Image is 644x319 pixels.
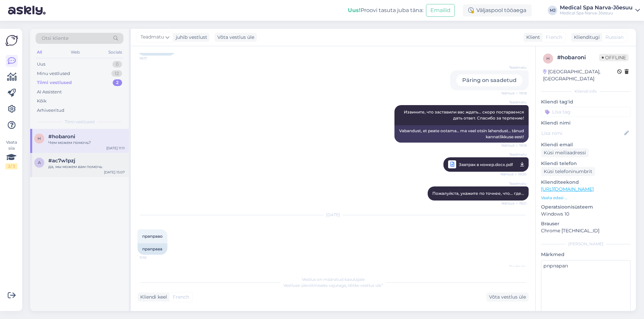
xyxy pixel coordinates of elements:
[113,79,122,86] div: 2
[546,56,550,61] span: h
[541,195,631,201] p: Vaata edasi ...
[548,6,557,15] div: MJ
[426,4,455,17] button: Emailid
[557,54,599,62] div: # hobaroni
[543,68,617,82] div: [GEOGRAPHIC_DATA], [GEOGRAPHIC_DATA]
[541,148,589,157] div: Küsi meiliaadressi
[501,201,527,206] span: Nähtud ✓ 19:21
[48,140,125,146] div: Чем можем помочь?
[599,54,629,61] span: Offline
[106,146,125,151] div: [DATE] 11:11
[37,98,47,104] div: Kõik
[107,48,123,57] div: Socials
[541,220,631,227] p: Brauser
[524,34,540,41] div: Klient
[463,4,532,16] div: Väljaspool tööaega
[112,61,122,68] div: 0
[541,98,631,105] p: Kliendi tag'id
[541,179,631,186] p: Klienditeekond
[138,294,167,301] div: Kliendi keel
[560,5,640,16] a: Medical Spa Narva-JõesuuMedical Spa Narva-Jõesuu
[348,6,423,14] div: Proovi tasuta juba täna:
[138,212,529,218] div: [DATE]
[560,10,633,16] div: Medical Spa Narva-Jõesuu
[443,157,529,172] a: TeadmatuЗавтрак в номер.docx.pdfNähtud ✓ 19:20
[501,100,527,105] span: Teadmatu
[394,125,529,143] div: Vabandust, et peate ootama… ma veel otsin lahendust… tänud kannatlikkuse eest!
[37,107,64,114] div: Arhiveeritud
[142,234,163,239] span: праправо
[37,61,45,68] div: Uus
[38,136,41,141] span: h
[501,181,527,186] span: Teadmatu
[69,48,81,57] div: Web
[140,56,165,61] span: 19:17
[605,34,624,41] span: Russian
[37,79,72,86] div: Tiimi vestlused
[541,160,631,167] p: Kliendi telefon
[541,130,623,137] input: Lisa nimi
[283,283,383,288] span: Vestluse ülevõtmiseks vajutage
[173,34,207,41] div: juhib vestlust
[541,227,631,234] p: Chrome [TECHNICAL_ID]
[541,107,631,117] input: Lisa tag
[546,34,562,41] span: French
[560,5,633,10] div: Medical Spa Narva-Jõesuu
[456,74,523,86] div: Päring on saadetud
[140,255,165,260] span: 11:10
[541,119,631,127] p: Kliendi nimi
[37,89,62,95] div: AI Assistent
[111,70,122,77] div: 12
[348,7,361,13] b: Uus!
[5,139,17,169] div: Vaata siia
[302,277,365,282] span: Vestlus on määratud kasutajale
[404,109,525,121] span: Извините, что заставили вас ждать... скоро постараемся дать ответ. Спасибо за терпение!
[5,34,18,47] img: Askly Logo
[138,243,167,255] div: праправа
[48,158,75,164] span: #ac7w1pzj
[486,293,529,302] div: Võta vestlus üle
[38,160,41,165] span: a
[36,48,43,57] div: All
[5,163,17,169] div: 2 / 3
[346,283,383,288] i: „Võtke vestlus üle”
[48,164,125,170] div: да, мы можем вам помочь
[141,33,164,41] span: Teadmatu
[541,186,594,192] a: [URL][DOMAIN_NAME]
[541,241,631,247] div: [PERSON_NAME]
[42,35,68,42] span: Otsi kliente
[459,160,513,169] span: Завтрак в номер.docx.pdf
[571,34,600,41] div: Klienditugi
[541,211,631,218] p: Windows 10
[501,65,527,70] span: Teadmatu
[500,170,527,178] span: Nähtud ✓ 19:20
[37,70,70,77] div: Minu vestlused
[215,33,257,42] div: Võta vestlus üle
[541,204,631,211] p: Operatsioonisüsteem
[541,88,631,94] div: Kliendi info
[501,264,527,269] span: Teadmatu
[48,134,75,140] span: #hobaroni
[541,251,631,258] p: Märkmed
[541,167,595,176] div: Küsi telefoninumbrit
[501,152,527,157] span: Teadmatu
[104,170,125,175] div: [DATE] 15:07
[501,143,527,148] span: Nähtud ✓ 19:18
[65,119,95,125] span: Tiimi vestlused
[173,294,189,301] span: French
[541,141,631,148] p: Kliendi email
[432,191,524,196] span: Пожалуйста, укажите по точнее, что... где…
[501,91,527,96] span: Nähtud ✓ 19:18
